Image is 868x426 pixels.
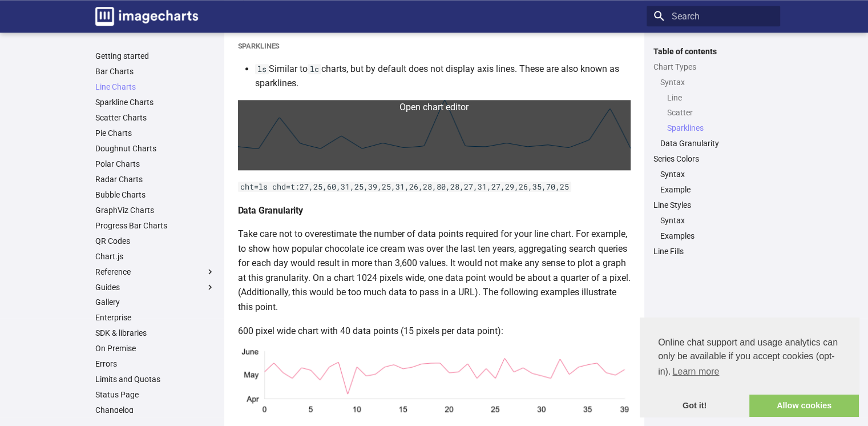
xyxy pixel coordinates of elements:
nav: Syntax [660,93,773,134]
a: Doughnut Charts [95,143,215,154]
a: Chart Types [653,62,773,72]
div: cookieconsent [640,318,859,417]
code: ls [255,64,269,74]
h5: Sparklines [238,41,631,52]
a: Series Colors [653,154,773,164]
a: Sparklines [667,123,773,133]
a: GraphViz Charts [95,205,215,215]
a: Status Page [95,389,215,400]
h4: Data Granularity [238,203,631,218]
a: Line Styles [653,200,773,210]
input: Search [647,6,780,26]
a: Limits and Quotas [95,374,215,384]
a: SDK & libraries [95,328,215,338]
a: QR Codes [95,236,215,246]
span: Online chat support and usage analytics can only be available if you accept cookies (opt-in). [658,336,841,380]
a: Example [660,184,773,195]
a: Progress Bar Charts [95,220,215,231]
a: Syntax [660,215,773,226]
code: lc [308,64,321,74]
a: Polar Charts [95,159,215,169]
img: chart [238,347,631,417]
nav: Chart Types [653,77,773,149]
a: Image-Charts documentation [91,2,203,30]
a: Line Charts [95,82,215,92]
label: Reference [95,267,215,277]
a: Getting started [95,51,215,61]
a: learn more about cookies [671,363,721,380]
a: Pie Charts [95,128,215,138]
label: Guides [95,282,215,292]
a: Radar Charts [95,174,215,184]
code: cht=ls chd=t:27,25,60,31,25,39,25,31,26,28,80,28,27,31,27,29,26,35,70,25 [238,182,571,192]
a: Examples [660,231,773,241]
a: Data Granularity [660,138,773,148]
a: Syntax [660,169,773,179]
a: Sparkline Charts [95,97,215,107]
a: Chart.js [95,251,215,262]
a: Scatter Charts [95,112,215,123]
a: Enterprise [95,312,215,323]
a: Changelog [95,405,215,415]
a: Bar Charts [95,66,215,77]
nav: Table of contents [647,46,780,256]
a: Errors [95,359,215,369]
a: dismiss cookie message [640,395,749,417]
li: Similar to charts, but by default does not display axis lines. These are also known as sparklines. [255,62,631,91]
a: Bubble Charts [95,190,215,200]
a: Line [667,93,773,103]
a: On Premise [95,343,215,353]
img: logo [95,7,198,26]
nav: Series Colors [653,169,773,195]
nav: Line Styles [653,215,773,241]
a: allow cookies [749,395,859,417]
p: Take care not to overestimate the number of data points required for your line chart. For example... [238,227,631,315]
label: Table of contents [647,46,780,57]
a: Syntax [660,77,773,87]
p: 600 pixel wide chart with 40 data points (15 pixels per data point): [238,324,631,339]
a: Scatter [667,107,773,118]
a: Line Fills [653,246,773,256]
a: Gallery [95,297,215,307]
